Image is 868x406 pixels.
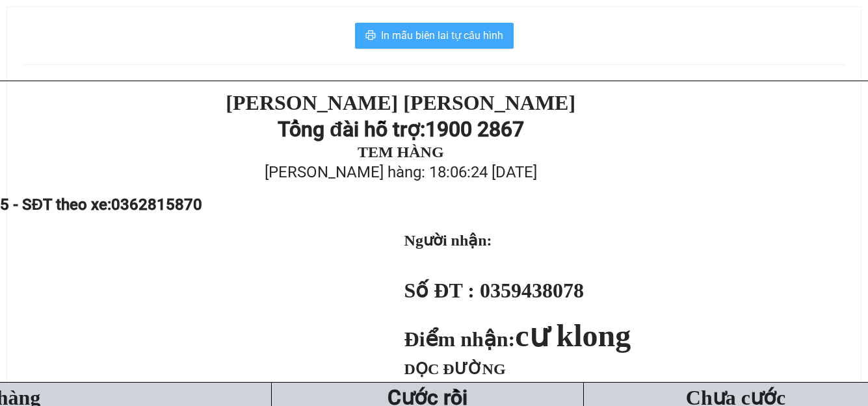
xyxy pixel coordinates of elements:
span: [PERSON_NAME] hàng: 18:06:24 [DATE] [265,163,537,181]
strong: [PERSON_NAME] [PERSON_NAME] [226,91,575,114]
strong: TEM HÀNG [358,144,444,160]
strong: Số ĐT : [404,279,475,302]
span: In mẫu biên lai tự cấu hình [381,27,503,44]
span: printer [365,30,376,42]
span: cư klong [515,318,631,353]
span: 0362815870 [111,196,202,214]
button: printerIn mẫu biên lai tự cấu hình [355,23,514,49]
span: 0359438078 [480,279,584,302]
strong: Người nhận: [404,232,492,249]
strong: 1900 2867 [425,117,524,142]
strong: Điểm nhận: [404,327,631,351]
span: DỌC ĐƯỜNG [404,361,506,377]
strong: Tổng đài hỗ trợ: [278,117,425,142]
